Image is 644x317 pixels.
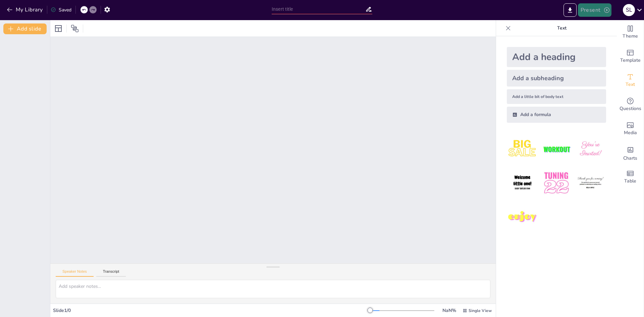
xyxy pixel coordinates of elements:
button: Present [578,3,611,17]
div: Layout [53,23,64,34]
div: Change the overall theme [617,20,644,44]
input: Insert title [272,4,365,14]
button: Speaker Notes [56,269,94,277]
img: 3.jpeg [575,134,606,165]
div: Get real-time input from your audience [617,93,644,117]
span: Template [620,57,641,64]
button: S L [623,3,635,17]
p: Text [514,20,610,36]
button: My Library [5,4,46,15]
img: 4.jpeg [507,167,538,199]
button: Transcript [96,269,126,277]
div: Slide 1 / 0 [53,307,370,314]
div: Saved [51,7,71,13]
div: Add a heading [507,47,606,67]
span: Text [626,81,635,88]
img: 2.jpeg [541,134,572,165]
div: Add ready made slides [617,44,644,68]
div: Add a subheading [507,70,606,87]
img: 5.jpeg [541,167,572,199]
span: Charts [623,155,637,162]
span: Media [624,129,637,137]
span: Questions [620,105,641,112]
div: Add a formula [507,107,606,123]
button: Export to PowerPoint [563,3,577,17]
img: 6.jpeg [575,167,606,199]
div: Add text boxes [617,68,644,93]
div: Add a table [617,165,644,189]
span: Position [71,24,79,33]
span: Theme [623,33,638,40]
img: 7.jpeg [507,202,538,233]
button: Add slide [3,23,47,34]
img: 1.jpeg [507,134,538,165]
span: Table [624,177,636,185]
div: Add charts and graphs [617,141,644,165]
div: Add images, graphics, shapes or video [617,117,644,141]
span: Single View [469,308,492,313]
div: NaN % [441,307,457,314]
div: Add a little bit of body text [507,89,606,104]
